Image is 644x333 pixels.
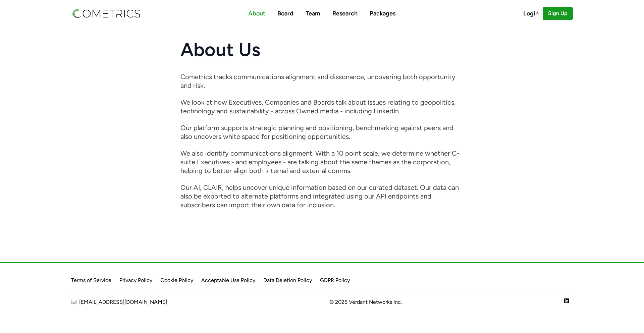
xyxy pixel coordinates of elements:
a: Cookie Policy [160,277,193,283]
a: Research [332,10,358,17]
a: Data Deletion Policy [263,277,312,283]
p: Our AI, CLAIR, helps uncover unique information based on our curated dataset. Our data can also b... [180,183,464,209]
a: Terms of Service [71,277,111,283]
a: Board [277,10,293,17]
img: Cometrics [71,8,141,19]
a: Packages [370,10,395,17]
a: [EMAIL_ADDRESS][DOMAIN_NAME] [71,298,167,306]
a: GDPR Policy [320,277,350,283]
h1: About Us [180,40,464,59]
a: Privacy Policy [119,277,152,283]
a: Login [523,9,543,18]
a: Team [306,10,320,17]
p: We also identify communications alignment. With a 10 point scale, we determine whether C-suite Ex... [180,149,464,175]
p: Our platform supports strategic planning and positioning, benchmarking against peers and also unc... [180,123,464,141]
span: © 2025 Verdant Networks Inc. [329,298,402,306]
a: Sign Up [543,7,573,20]
a: Acceptable Use Policy [201,277,255,283]
p: Cometrics tracks communications alignment and dissonance, uncovering both opportunity and risk. [180,72,464,90]
p: We look at how Executives, Companies and Boards talk about issues relating to geopolitics, techno... [180,98,464,115]
a: Visit our company LinkedIn page [564,298,569,306]
a: About [248,10,265,17]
